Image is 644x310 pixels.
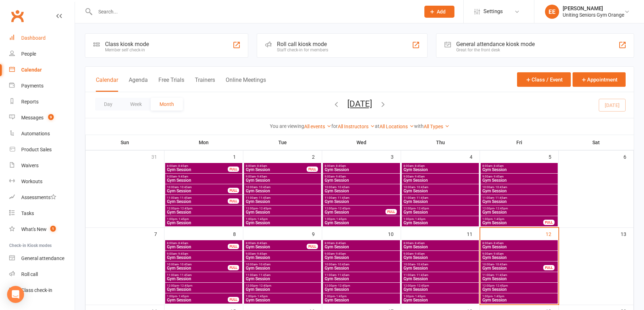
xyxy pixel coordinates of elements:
[245,284,320,287] span: 12:00pm
[324,186,399,189] span: 10:00am
[375,123,379,129] strong: at
[245,266,320,270] span: Gym Session
[492,175,504,178] span: - 9:45am
[470,151,480,162] div: 4
[482,266,544,270] span: Gym Session
[256,252,267,255] span: - 9:45am
[324,295,399,298] span: 1:00pm
[403,221,477,225] span: Gym Session
[312,228,322,239] div: 9
[256,164,267,168] span: - 8:45am
[403,164,477,168] span: 8:00am
[257,186,271,189] span: - 10:45am
[228,265,239,270] div: FULL
[179,196,192,199] span: - 11:45am
[416,284,429,287] span: - 12:45pm
[482,196,556,199] span: 11:00am
[277,41,328,47] div: Roll call kiosk mode
[543,220,555,225] div: FULL
[563,12,624,18] div: Uniting Seniors Gym Orange
[233,228,243,239] div: 8
[456,47,535,52] div: Great for the front desk
[324,210,386,214] span: Gym Session
[257,274,271,277] span: - 11:45am
[391,151,401,162] div: 3
[482,164,556,168] span: 8:00am
[482,287,556,292] span: Gym Session
[21,115,43,120] div: Messages
[416,207,429,210] span: - 12:45pm
[336,274,349,277] span: - 11:45am
[403,287,477,292] span: Gym Session
[403,266,477,270] span: Gym Session
[403,284,477,287] span: 12:00pm
[167,218,241,221] span: 1:00pm
[403,245,477,249] span: Gym Session
[245,168,307,172] span: Gym Session
[494,274,507,277] span: - 11:45am
[322,135,401,150] th: Wed
[9,94,75,110] a: Reports
[9,126,75,142] a: Automations
[403,255,477,260] span: Gym Session
[324,178,399,182] span: Gym Session
[546,228,558,239] div: 12
[403,298,477,302] span: Gym Session
[21,271,38,277] div: Roll call
[21,255,64,261] div: General attendance
[403,295,477,298] span: 1:00pm
[403,263,477,266] span: 10:00am
[324,287,399,292] span: Gym Session
[48,114,54,120] span: 9
[167,175,241,178] span: 9:00am
[245,189,320,193] span: Gym Session
[336,263,349,266] span: - 10:45am
[324,207,386,210] span: 12:00pm
[245,263,320,266] span: 10:00am
[324,242,399,245] span: 8:00am
[482,245,556,249] span: Gym Session
[494,196,507,199] span: - 11:45am
[492,252,504,255] span: - 9:45am
[9,266,75,282] a: Roll call
[482,178,556,182] span: Gym Session
[347,99,372,109] button: [DATE]
[9,78,75,94] a: Payments
[121,98,151,111] button: Week
[482,298,556,302] span: Gym Session
[167,186,228,189] span: 10:00am
[324,263,399,266] span: 10:00am
[21,99,39,105] div: Reports
[549,151,558,162] div: 5
[324,168,399,172] span: Gym Session
[95,98,121,111] button: Day
[21,83,43,89] div: Payments
[493,295,504,298] span: - 1:45pm
[256,295,268,298] span: - 1:45pm
[167,298,228,302] span: Gym Session
[424,6,454,18] button: Add
[324,164,399,168] span: 8:00am
[158,77,184,92] button: Free Trials
[337,284,350,287] span: - 12:45pm
[245,298,320,302] span: Gym Session
[179,284,192,287] span: - 12:45pm
[403,218,477,221] span: 1:00pm
[324,221,399,225] span: Gym Session
[456,41,535,47] div: General attendance kiosk mode
[277,47,328,52] div: Staff check-in for members
[563,5,624,12] div: [PERSON_NAME]
[336,196,349,199] span: - 11:45am
[403,207,477,210] span: 12:00pm
[167,277,241,281] span: Gym Session
[167,221,241,225] span: Gym Session
[483,4,503,19] span: Settings
[245,199,320,204] span: Gym Session
[304,124,331,129] a: All events
[164,135,243,150] th: Mon
[467,228,480,239] div: 11
[403,178,477,182] span: Gym Session
[245,242,307,245] span: 8:00am
[245,245,307,249] span: Gym Session
[494,186,507,189] span: - 10:45am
